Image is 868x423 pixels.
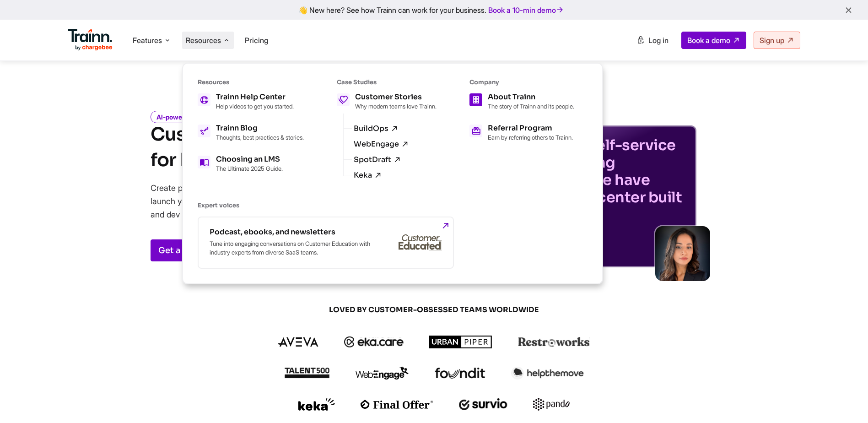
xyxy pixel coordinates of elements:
span: Sign up [760,36,784,45]
a: Book a demo [681,32,746,49]
a: Book a 10-min demo [486,4,566,16]
div: Podcast, ebooks, and newsletters [210,228,374,236]
img: sabina-buildops.d2e8138.png [655,226,710,281]
p: Thoughts, best practices & stories. [216,134,304,141]
img: foundit logo [434,368,485,379]
div: 👋 New here? See how Trainn can work for your business. [5,5,863,14]
span: LOVED BY CUSTOMER-OBSESSED TEAMS WORLDWIDE [215,305,654,315]
p: Tune into engaging conversations on Customer Education with industry experts from diverse SaaS te... [210,239,374,257]
span: Resources [186,35,221,45]
a: SpotDraft [354,156,401,164]
p: The story of Trainn and its people. [488,103,574,110]
img: urbanpiper logo [429,336,492,348]
a: BuildOps [354,125,399,133]
a: Pricing [245,36,268,45]
div: Customer Stories [355,93,437,101]
div: About Trainn [488,93,574,101]
i: AI-powered and No-Code [151,111,238,123]
p: Create product videos and step-by-step documentation, and launch your Knowledge Base or Academy —... [151,181,393,221]
img: restroworks logo [518,337,590,347]
img: finaloffer logo [361,400,433,409]
a: Keka [354,171,382,179]
p: The Ultimate 2025 Guide. [216,165,283,172]
a: Sign up [754,32,800,49]
div: Referral Program [488,125,573,132]
span: Features [133,35,162,45]
a: About Trainn The story of Trainn and its people. [469,93,574,110]
div: Company [469,78,574,86]
img: keka logo [298,398,335,411]
a: Customer Stories Why modern teams love Trainn. [337,93,437,110]
a: Log in [631,32,674,49]
p: Help videos to get you started. [216,103,294,110]
a: Trainn Blog Thoughts, best practices & stories. [198,125,304,141]
img: talent500 logo [284,367,330,379]
img: survio logo [459,398,508,410]
p: Why modern teams love Trainn. [355,103,437,110]
div: Expert voices [198,201,574,209]
img: pando logo [533,398,570,411]
a: Podcast, ebooks, and newsletters Tune into engaging conversations on Customer Education with indu... [198,217,454,269]
div: Resources [198,78,304,86]
a: Choosing an LMS The Ultimate 2025 Guide. [198,156,304,172]
a: WebEngage [354,140,409,148]
img: ekacare logo [344,336,404,347]
div: Choosing an LMS [216,156,283,163]
a: Get a Demo [151,239,225,261]
a: Referral Program Earn by referring others to Trainn. [469,125,574,141]
img: helpthemove logo [511,367,584,380]
div: Case Studies [337,78,437,86]
img: customer-educated-gray.b42eccd.svg [399,234,442,251]
div: Trainn Blog [216,125,304,132]
img: Trainn Logo [68,29,113,51]
span: Log in [648,36,669,45]
img: aveva logo [278,337,318,347]
h1: Customer Training Platform for Modern Teams [151,122,399,173]
p: Earn by referring others to Trainn. [488,134,573,141]
span: Book a demo [687,36,730,45]
img: webengage logo [356,367,409,380]
div: Trainn Help Center [216,93,294,101]
iframe: Chat Widget [822,379,868,423]
a: Trainn Help Center Help videos to get you started. [198,93,304,110]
